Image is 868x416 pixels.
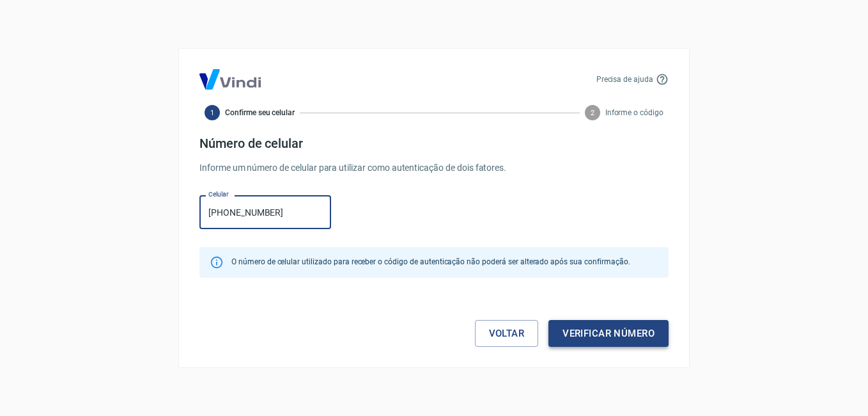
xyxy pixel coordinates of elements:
span: Informe o código [605,107,663,118]
text: 1 [210,109,214,117]
img: Logo Vind [199,69,261,90]
div: O número de celular utilizado para receber o código de autenticação não poderá ser alterado após ... [231,251,630,274]
label: Celular [208,189,229,199]
p: Precisa de ajuda [596,74,653,85]
span: Confirme seu celular [225,107,295,118]
button: Verificar número [548,320,669,347]
text: 2 [591,109,594,117]
h4: Número de celular [199,136,669,151]
a: Voltar [475,320,539,347]
p: Informe um número de celular para utilizar como autenticação de dois fatores. [199,161,669,175]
